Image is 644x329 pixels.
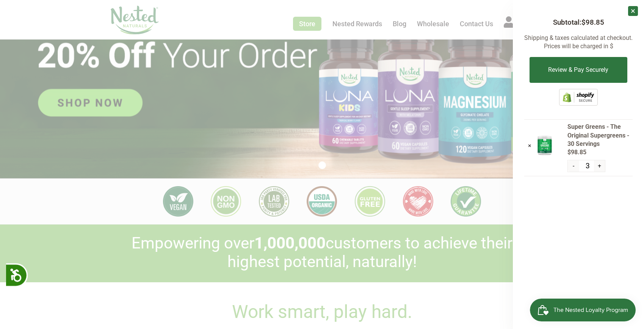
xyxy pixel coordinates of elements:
a: × [528,142,531,149]
a: × [628,6,638,16]
img: Shopify secure badge [559,89,598,106]
button: Review & Pay Securely [530,57,627,83]
span: $98.85 [567,148,633,157]
button: - [568,160,579,172]
iframe: Button to open loyalty program pop-up [530,299,636,321]
h3: Subtotal: [524,19,633,27]
p: Shipping & taxes calculated at checkout. Prices will be charged in $ [524,34,633,51]
a: This online store is secured by Shopify [559,100,598,107]
img: Super Greens - The Original Supergreens - 30 Servings [535,134,554,156]
span: $98.85 [581,18,604,27]
span: Super Greens - The Original Supergreens - 30 Servings [567,123,633,148]
button: + [594,160,605,172]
